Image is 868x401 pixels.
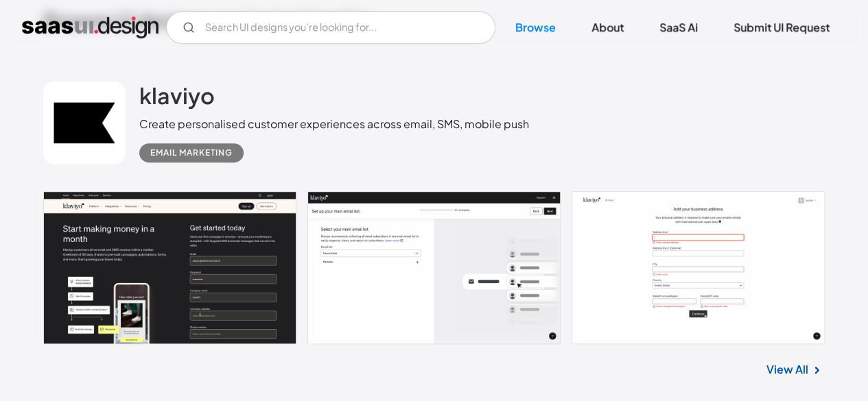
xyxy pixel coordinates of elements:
a: View All [766,361,808,378]
a: home [22,16,159,38]
form: Email Form [166,11,495,44]
a: klaviyo [139,82,215,116]
h2: klaviyo [139,82,215,109]
a: Browse [499,12,572,42]
a: About [575,12,640,42]
div: Email Marketing [150,145,233,161]
a: SaaS Ai [643,12,714,42]
div: Create personalised customer experiences across email, SMS, mobile push [139,116,529,132]
a: Submit UI Request [717,12,846,42]
input: Search UI designs you're looking for... [166,11,495,44]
